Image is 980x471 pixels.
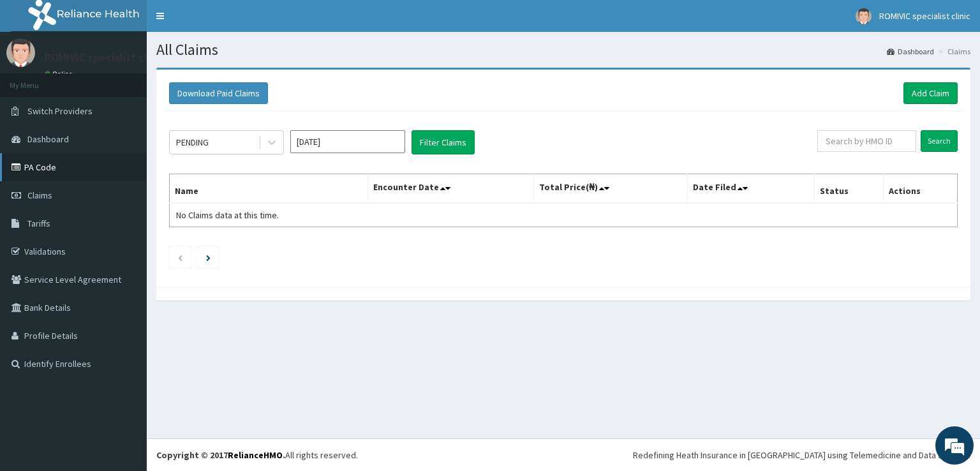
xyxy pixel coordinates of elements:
[176,209,279,221] span: No Claims data at this time.
[156,449,285,461] strong: Copyright © 2017 .
[412,130,475,154] button: Filter Claims
[27,190,52,201] span: Claims
[368,174,534,204] th: Encounter Date
[817,130,916,152] input: Search by HMO ID
[45,52,165,63] p: ROMIVIC specialist clinic
[66,71,214,88] div: Chat with us now
[169,82,268,104] button: Download Paid Claims
[6,325,243,370] textarea: Type your message and hit 'Enter'
[176,136,209,149] div: PENDING
[147,438,980,471] footer: All rights reserved.
[887,46,934,57] a: Dashboard
[206,251,211,263] a: Next page
[27,218,50,229] span: Tariffs
[45,70,75,78] a: Online
[74,149,176,278] span: We're online!
[534,174,688,204] th: Total Price(₦)
[921,130,958,152] input: Search
[177,251,183,263] a: Previous page
[170,174,368,204] th: Name
[27,133,69,145] span: Dashboard
[815,174,883,204] th: Status
[228,449,283,461] a: RelianceHMO
[27,105,93,117] span: Switch Providers
[290,130,405,153] input: Select Month and Year
[935,46,970,57] li: Claims
[883,174,957,204] th: Actions
[6,38,35,67] img: User Image
[633,449,970,461] div: Redefining Heath Insurance in [GEOGRAPHIC_DATA] using Telemedicine and Data Science!
[156,41,970,58] h1: All Claims
[24,64,52,96] img: d_794563401_company_1708531726252_794563401
[209,6,240,37] div: Minimize live chat window
[903,82,958,104] a: Add Claim
[688,174,815,204] th: Date Filed
[856,8,872,24] img: User Image
[879,10,970,22] span: ROMIVIC specialist clinic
